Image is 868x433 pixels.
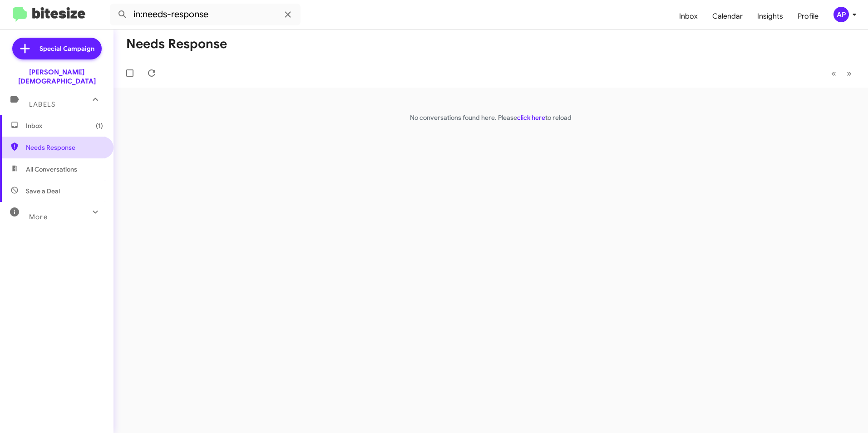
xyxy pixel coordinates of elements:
h1: Needs Response [126,37,227,51]
button: Previous [826,64,842,83]
span: « [831,68,836,79]
a: Calendar [705,3,750,30]
span: (1) [96,121,103,130]
p: No conversations found here. Please to reload [113,113,868,122]
nav: Page navigation example [826,64,857,83]
span: All Conversations [26,165,77,174]
a: Profile [790,3,826,30]
span: » [847,68,852,79]
span: Needs Response [26,143,103,152]
span: Special Campaign [39,44,94,53]
div: AP [833,7,849,22]
a: Special Campaign [12,38,102,59]
a: click here [517,113,545,122]
input: Search [110,4,301,25]
span: Inbox [26,121,103,130]
button: AP [826,7,858,22]
span: Labels [29,100,55,108]
a: Inbox [672,3,705,30]
span: More [29,213,48,221]
span: Save a Deal [26,187,60,196]
a: Insights [750,3,790,30]
button: Next [841,64,857,83]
